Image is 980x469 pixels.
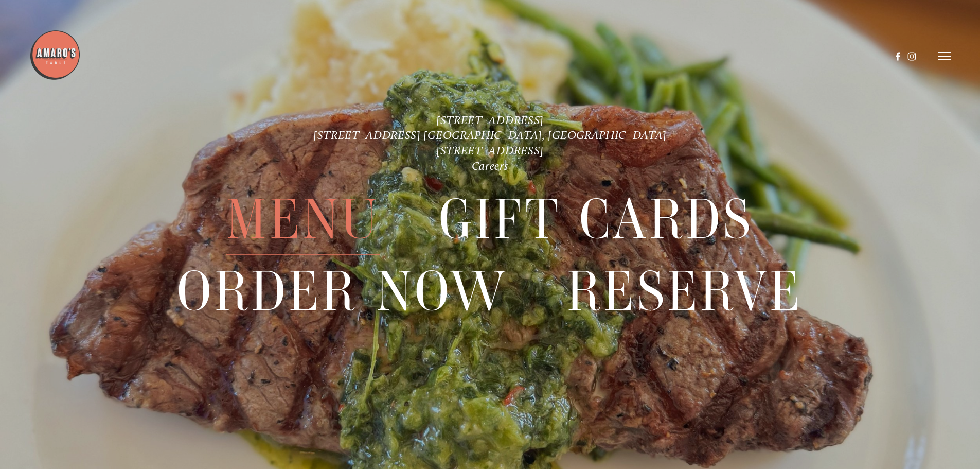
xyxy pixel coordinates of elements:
[177,256,508,326] a: Order Now
[567,256,803,326] a: Reserve
[226,184,380,255] a: Menu
[177,256,508,327] span: Order Now
[313,128,667,142] a: [STREET_ADDRESS] [GEOGRAPHIC_DATA], [GEOGRAPHIC_DATA]
[439,184,754,255] a: Gift Cards
[436,144,544,158] a: [STREET_ADDRESS]
[436,113,544,127] a: [STREET_ADDRESS]
[567,256,803,327] span: Reserve
[472,159,509,173] a: Careers
[29,29,81,81] img: Amaro's Table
